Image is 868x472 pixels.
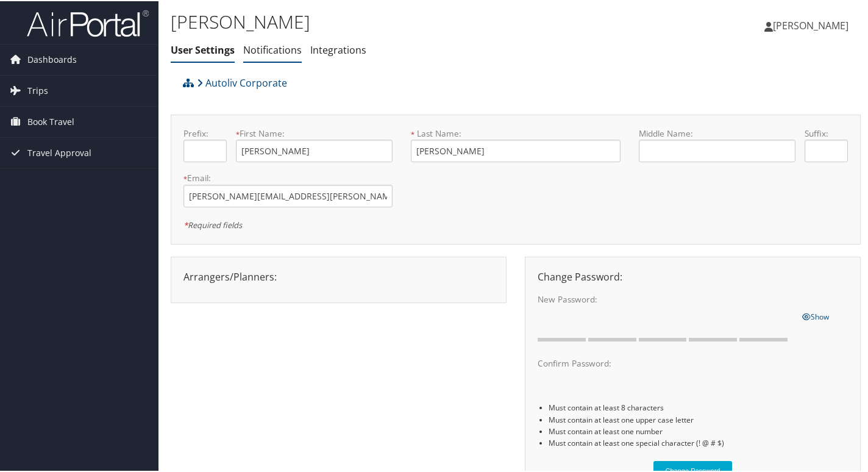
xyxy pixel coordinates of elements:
span: [PERSON_NAME] [773,18,848,31]
label: New Password: [538,292,793,304]
li: Must contain at least one upper case letter [549,413,848,424]
label: Email: [183,171,393,183]
h1: [PERSON_NAME] [171,8,631,34]
label: Prefix: [183,126,227,138]
label: Last Name: [411,126,620,138]
a: Autoliv Corporate [197,70,287,94]
span: Dashboards [27,43,77,74]
label: Suffix: [805,126,848,138]
li: Must contain at least one number [549,424,848,436]
label: First Name: [236,126,393,138]
a: [PERSON_NAME] [764,6,861,43]
span: Trips [27,74,48,105]
label: Middle Name: [639,126,795,138]
em: Required fields [183,218,242,229]
img: airportal-logo.png [27,8,149,37]
a: Notifications [243,42,302,55]
span: Show [802,310,829,321]
div: Change Password: [528,268,857,283]
a: Integrations [310,42,366,55]
a: User Settings [171,42,235,55]
span: Travel Approval [27,137,91,167]
a: Show [802,308,829,321]
li: Must contain at least one special character (! @ # $) [549,436,848,448]
div: Arrangers/Planners: [174,268,503,283]
label: Confirm Password: [538,356,793,368]
span: Book Travel [27,105,74,136]
li: Must contain at least 8 characters [549,401,848,412]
